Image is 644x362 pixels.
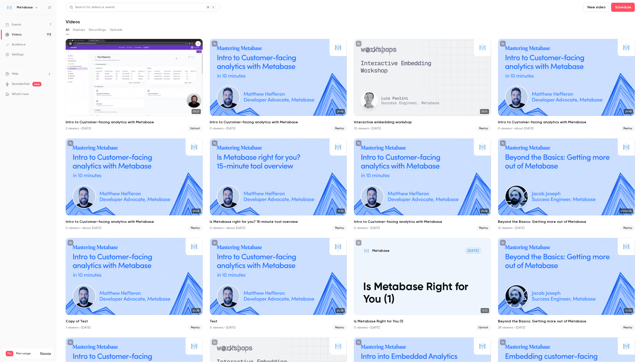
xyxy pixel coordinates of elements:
[210,238,347,330] li: Test
[66,226,101,230] div: 0 viewers • about [DATE]
[5,22,21,27] div: Events
[354,39,491,131] a: 58:1458:14Interactive embedding workshop10 viewers • [DATE]Replay
[354,138,491,231] li: Intro to Customer-facing analytics with Metabase
[611,3,635,12] button: Schedule
[210,138,347,231] li: Is Metabase right for you? 15-minute tool overview
[188,126,203,131] span: Upload
[188,225,203,231] span: Replay
[212,240,218,246] button: unpublished
[66,39,203,131] a: 09:27Intro to Customer-facing analytics with Metabase2 viewers • [DATE]Upload
[66,119,203,125] h2: Intro to Customer-facing analytics with Metabase
[354,226,380,230] div: 0 viewers • [DATE]
[465,247,482,254] span: [DATE]
[498,138,635,231] li: Beyond the Basics: Getting more out of Metabase
[480,209,489,214] span: 29:48
[66,138,203,231] li: Intro to Customer-facing analytics with Metabase
[192,209,201,214] span: 29:48
[354,238,491,330] a: Is Metabase Right for You (1)Metabase[DATE]Is Metabase Right for You (1)13:33Is Metabase Right fo...
[210,238,347,330] a: 20:38Test0 viewers • [DATE]Replay
[212,41,218,47] button: unpublished
[356,140,362,146] button: unpublished
[6,351,13,356] span: Pro
[336,209,345,214] span: 19:26
[498,325,525,330] div: 28 viewers • [DATE]
[621,325,635,330] span: Replay
[6,4,13,11] img: Metabase
[354,39,491,131] li: Interactive embedding workshop
[210,39,347,131] li: Intro to Customer-facing analytics with Metabase
[354,238,491,330] li: Is Metabase Right for You (1)
[67,339,73,345] button: unpublished
[498,219,635,224] h2: Beyond the Basics: Getting more out of Metabase
[498,226,525,230] div: 12 viewers • [DATE]
[66,238,203,330] li: Copy of Test
[89,26,106,33] button: Recordings
[476,325,491,330] span: Upload
[498,126,534,131] div: 0 viewers • about [DATE]
[70,5,115,10] div: Search for videos or events
[354,325,380,330] div: 0 viewers • [DATE]
[332,126,347,131] span: Replay
[212,140,218,146] button: unpublished
[5,42,26,47] div: Audience
[363,247,370,254] img: Is Metabase Right for You (1)
[66,39,203,131] li: Intro to Customer-facing analytics with Metabase
[5,71,51,76] li: help-dropdown-opener
[67,240,73,246] button: unpublished
[191,308,201,313] span: 20:38
[67,41,73,47] button: published
[500,240,506,246] button: unpublished
[210,226,245,230] div: 0 viewers • about [DATE]
[66,26,69,33] button: All
[66,19,80,24] h1: Videos
[624,308,633,313] span: 57:24
[332,225,347,231] span: Replay
[17,5,33,10] h6: Metabase
[66,319,203,324] h2: Copy of Test
[210,319,347,324] h2: Test
[5,52,24,57] div: Settings
[498,39,635,131] a: 29:48Intro to Customer-facing analytics with Metabase0 viewers • about [DATE]Replay
[363,281,482,306] p: Is Metabase Right for You (1)
[481,308,489,313] span: 13:33
[66,3,635,359] section: Videos
[621,126,635,131] span: Replay
[354,319,491,324] h2: Is Metabase Right for You (1)
[372,248,389,253] p: Metabase
[188,325,203,330] span: Replay
[498,238,635,330] a: 57:24Beyond the Basics: Getting more out of Metabase28 viewers • [DATE]Replay
[12,82,30,86] a: SpeakerHub
[356,240,362,246] button: unpublished
[110,26,123,33] button: Uploads
[12,92,29,97] span: What's new
[498,119,635,125] h2: Intro to Customer-facing analytics with Metabase
[66,238,203,330] a: 20:38Copy of Test1 viewers • [DATE]Replay
[354,126,381,131] div: 10 viewers • [DATE]
[66,138,203,231] a: 29:48Intro to Customer-facing analytics with Metabase0 viewers • about [DATE]Replay
[46,92,51,96] iframe: Noticeable Trigger
[210,119,347,125] h2: Intro to Customer-facing analytics with Metabase
[66,126,91,131] div: 2 viewers • [DATE]
[584,3,609,12] button: New video
[210,138,347,231] a: 19:2619:26Is Metabase right for you? 15-minute tool overview0 viewers • about [DATE]Replay
[210,39,347,131] a: 29:4829:48Intro to Customer-facing analytics with Metabase0 viewers • [DATE]Replay
[477,225,491,231] span: Replay
[354,119,491,125] h2: Interactive embedding workshop
[335,308,345,313] span: 20:38
[621,225,635,231] span: Replay
[16,352,37,355] span: Plan usage
[500,339,506,345] button: unpublished
[73,26,85,33] button: Replays
[356,41,362,47] button: unpublished
[354,138,491,231] a: 29:48Intro to Customer-facing analytics with Metabase0 viewers • [DATE]Replay
[66,325,91,330] div: 1 viewers • [DATE]
[498,238,635,330] li: Beyond the Basics: Getting more out of Metabase
[498,39,635,131] li: Intro to Customer-facing analytics with Metabase
[500,41,506,47] button: unpublished
[210,325,236,330] div: 0 viewers • [DATE]
[32,82,41,86] span: new
[332,325,347,330] span: Replay
[624,109,633,114] span: 29:48
[477,126,491,131] span: Replay
[354,219,491,224] h2: Intro to Customer-facing analytics with Metabase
